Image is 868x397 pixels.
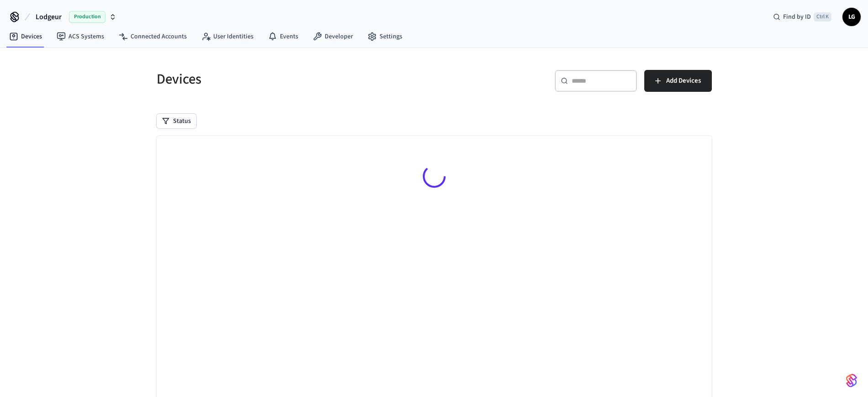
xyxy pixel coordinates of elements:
[261,28,305,45] a: Events
[305,28,360,45] a: Developer
[843,9,860,25] span: LG
[846,373,857,388] img: SeamLogoGradient.69752ec5.svg
[157,114,196,128] button: Status
[69,11,105,23] span: Production
[842,8,861,26] button: LG
[783,12,811,21] span: Find by ID
[49,28,111,45] a: ACS Systems
[2,28,49,45] a: Devices
[36,11,62,22] span: Lodgeur
[766,9,839,25] div: Find by IDCtrl K
[111,28,194,45] a: Connected Accounts
[814,12,831,21] span: Ctrl K
[644,70,712,92] button: Add Devices
[666,75,701,87] span: Add Devices
[157,70,429,89] h5: Devices
[360,28,410,45] a: Settings
[194,28,261,45] a: User Identities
